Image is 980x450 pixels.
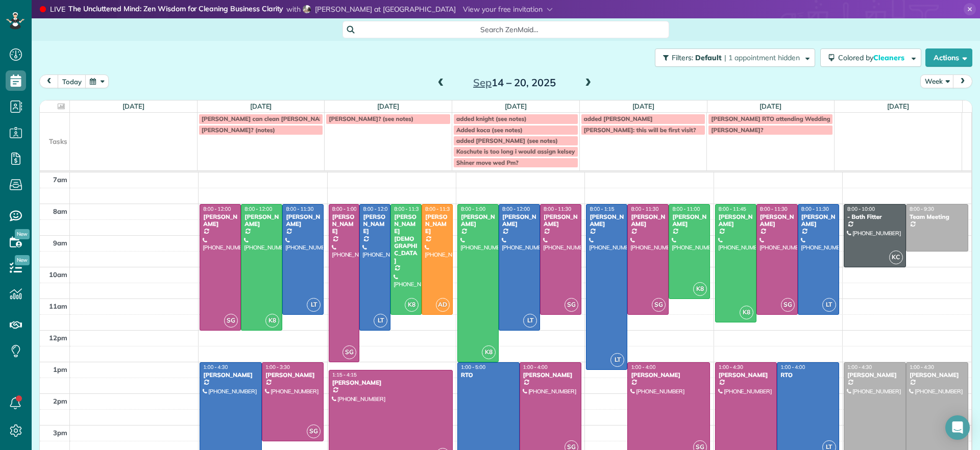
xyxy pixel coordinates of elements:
span: LT [374,314,387,328]
span: 8:00 - 10:00 [847,206,875,212]
span: 8:00 - 11:30 [544,206,571,212]
span: 8:00 - 1:15 [590,206,614,212]
span: SG [781,298,795,312]
span: 8:00 - 12:00 [244,206,272,212]
span: 1:00 - 4:00 [631,364,655,370]
span: K8 [693,282,707,296]
span: 1:00 - 4:30 [847,364,872,370]
span: 8:00 - 11:30 [394,206,422,212]
div: [PERSON_NAME] [425,213,450,235]
a: [DATE] [377,102,399,110]
span: 1pm [53,365,67,373]
div: [PERSON_NAME] [630,371,707,379]
span: 1:00 - 4:30 [719,364,743,370]
span: with [286,5,301,14]
span: Shiner move wed Pm? [456,159,519,166]
span: | 1 appointment hidden [724,53,800,62]
span: New [15,229,30,239]
div: Open Intercom Messenger [945,415,970,440]
span: K8 [482,345,496,359]
a: Filters: Default | 1 appointment hidden [650,48,815,67]
span: 1:00 - 4:00 [780,364,805,370]
span: 11am [49,302,67,310]
span: 10am [49,270,67,279]
span: added [PERSON_NAME] (see notes) [456,137,558,144]
span: 9am [53,239,67,247]
div: [PERSON_NAME] [718,213,753,228]
span: [PERSON_NAME] at [GEOGRAPHIC_DATA] [315,5,456,14]
span: Colored by [838,53,908,62]
div: [PERSON_NAME] [718,371,774,379]
a: [DATE] [505,102,527,110]
span: LT [822,298,836,312]
button: Colored byCleaners [820,48,921,67]
div: [PERSON_NAME] [847,371,903,379]
span: 2pm [53,397,67,405]
span: 1:00 - 3:30 [265,364,290,370]
span: 1:00 - 5:00 [461,364,485,370]
div: [PERSON_NAME] [244,213,279,228]
div: [PERSON_NAME] [332,213,357,235]
span: [PERSON_NAME]: this will be first visit? [584,126,696,134]
div: [PERSON_NAME] [203,213,238,228]
span: 12pm [49,334,67,342]
div: [PERSON_NAME] [285,213,321,228]
span: 8:00 - 12:00 [203,206,231,212]
div: [PERSON_NAME] [909,371,965,379]
span: K8 [405,298,419,312]
span: KC [889,251,903,264]
a: [DATE] [632,102,654,110]
span: 1:00 - 4:30 [203,364,228,370]
span: 8:00 - 1:00 [461,206,485,212]
span: 8:00 - 11:30 [760,206,788,212]
span: [PERSON_NAME] RTO attending Wedding [711,115,830,122]
img: christopher-schwab-29091e4eba4e788f5ba351c90c880aed8bbef1dcb908311a8d233553be1afbba.jpg [303,5,311,13]
span: [PERSON_NAME]? (see notes) [329,115,413,122]
span: Cleaners [873,53,906,62]
div: [PERSON_NAME] [672,213,707,228]
span: 8am [53,207,67,215]
span: added [PERSON_NAME] [584,115,653,122]
div: [PERSON_NAME] [543,213,578,228]
span: 1:00 - 4:30 [910,364,934,370]
button: prev [39,74,59,88]
div: RTO [460,371,517,379]
span: LT [610,353,624,367]
span: 8:00 - 9:30 [910,206,934,212]
div: [PERSON_NAME] [523,371,579,379]
div: [PERSON_NAME][DEMOGRAPHIC_DATA] [394,213,419,265]
span: New [15,255,30,265]
div: Team Meeting [909,213,965,220]
div: [PERSON_NAME] [265,371,321,379]
span: [PERSON_NAME] can clean [PERSON_NAME] [202,115,330,122]
div: [PERSON_NAME] [332,379,450,386]
span: added knight (see notes) [456,115,527,122]
a: [DATE] [887,102,909,110]
span: SG [224,314,238,328]
span: 7am [53,176,67,184]
div: [PERSON_NAME] [502,213,537,228]
div: [PERSON_NAME] [759,213,795,228]
div: [PERSON_NAME] [589,213,624,228]
a: [DATE] [250,102,272,110]
div: [PERSON_NAME] [801,213,836,228]
span: SG [307,424,321,438]
span: 1:15 - 4:15 [332,371,357,378]
div: [PERSON_NAME] [203,371,259,379]
button: today [58,74,86,88]
span: AD [436,298,450,312]
span: 1:00 - 4:00 [523,364,548,370]
span: [PERSON_NAME]? (notes) [202,126,275,134]
span: 8:00 - 1:00 [332,206,357,212]
span: Filters: [672,53,693,62]
span: 8:00 - 12:00 [502,206,530,212]
div: [PERSON_NAME] [460,213,496,228]
button: next [953,74,972,88]
div: - Bath Fitter [847,213,903,220]
span: LT [523,314,537,328]
span: LT [307,298,321,312]
a: [DATE] [122,102,144,110]
span: Sep [473,76,492,89]
button: Actions [925,48,972,67]
span: Added koca (see notes) [456,126,523,134]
